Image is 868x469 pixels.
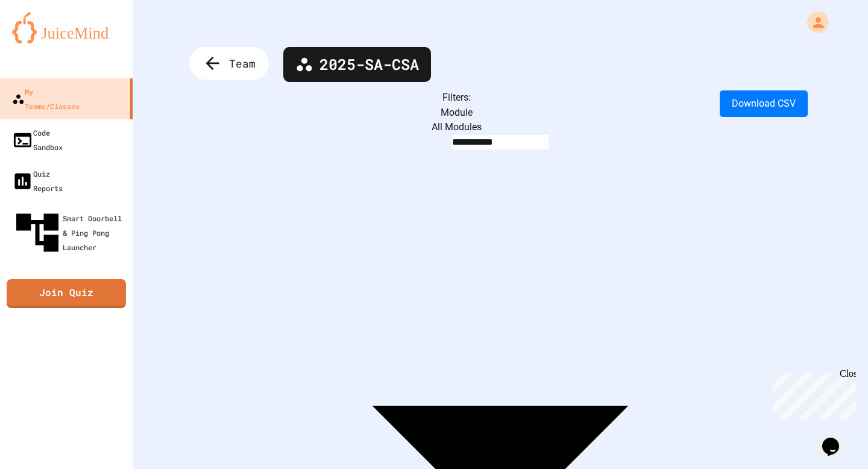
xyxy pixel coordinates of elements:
[12,12,121,43] img: logo-orange.svg
[720,90,808,117] button: Download CSV
[319,53,419,76] span: 2025-SA-CSA
[12,125,63,154] div: Code Sandbox
[441,107,473,118] label: Module
[794,8,832,36] div: My Account
[817,421,856,457] iframe: chat widget
[193,120,808,134] div: All Modules
[193,90,808,105] div: Filters:
[7,279,126,308] a: Join Quiz
[5,5,83,77] div: Chat with us now!Close
[12,207,128,258] div: Smart Doorbell & Ping Pong Launcher
[229,55,256,71] span: Team
[12,84,80,113] div: My Teams/Classes
[12,166,63,195] div: Quiz Reports
[768,368,856,420] iframe: chat widget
